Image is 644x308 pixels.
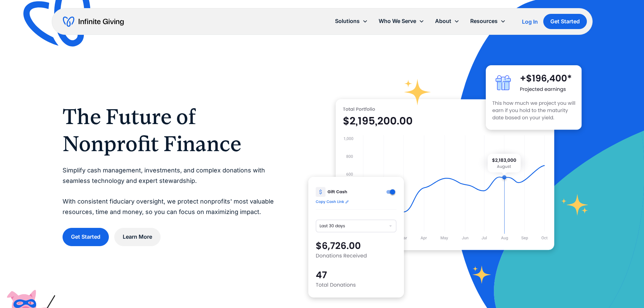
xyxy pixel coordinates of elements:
div: Resources [465,14,511,28]
h1: The Future of Nonprofit Finance [63,103,281,157]
a: Log In [522,18,538,26]
div: About [430,14,465,28]
a: Get Started [63,228,109,246]
p: Simplify cash management, investments, and complex donations with seamless technology and expert ... [63,165,281,217]
div: About [435,17,451,26]
div: Who We Serve [373,14,430,28]
a: Get Started [543,14,587,29]
img: fundraising star [561,194,589,215]
div: Solutions [335,17,360,26]
div: Log In [522,19,538,24]
div: Solutions [330,14,373,28]
div: Resources [470,17,498,26]
a: Learn More [114,228,161,246]
img: donation software for nonprofits [308,177,404,298]
img: nonprofit donation platform [336,99,554,250]
a: home [63,16,124,27]
div: Who We Serve [379,17,416,26]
